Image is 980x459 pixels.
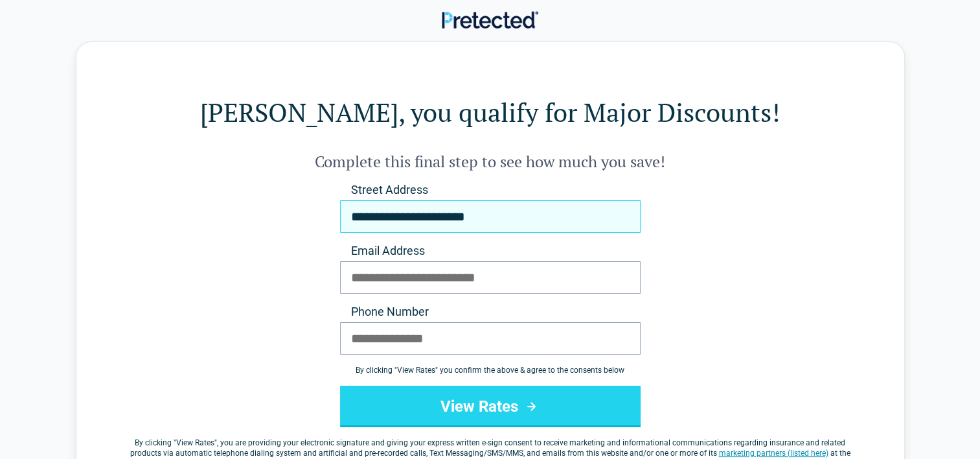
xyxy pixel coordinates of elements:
[340,386,641,427] button: View Rates
[176,438,214,447] span: View Rates
[128,94,852,130] h1: [PERSON_NAME], you qualify for Major Discounts!
[719,449,828,458] a: marketing partners (listed here)
[340,243,641,259] label: Email Address
[128,151,852,172] h2: Complete this final step to see how much you save!
[340,304,641,320] label: Phone Number
[340,182,641,198] label: Street Address
[340,365,641,375] div: By clicking " View Rates " you confirm the above & agree to the consents below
